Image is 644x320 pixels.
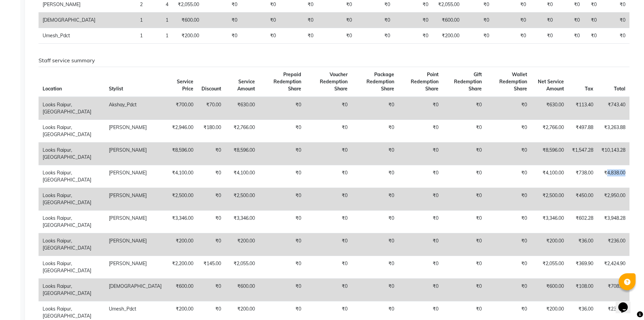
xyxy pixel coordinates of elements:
td: 1 [99,28,147,44]
td: ₹0 [486,278,531,301]
td: [PERSON_NAME] [105,256,166,278]
td: ₹0 [493,13,530,28]
td: ₹0 [398,256,443,278]
td: ₹145.00 [197,256,225,278]
td: ₹0 [259,188,305,210]
td: ₹0 [486,120,531,142]
td: ₹200.00 [432,28,463,44]
td: ₹200.00 [531,233,568,256]
td: [PERSON_NAME] [105,233,166,256]
td: ₹0 [203,13,242,28]
td: ₹0 [305,210,352,233]
span: Point Redemption Share [411,71,438,92]
td: Looks Raipur, [GEOGRAPHIC_DATA] [39,120,105,142]
td: ₹0 [398,210,443,233]
td: ₹738.00 [568,165,597,188]
td: ₹602.28 [568,210,597,233]
td: [PERSON_NAME] [105,142,166,165]
td: ₹0 [259,120,305,142]
span: Gift Redemption Share [454,71,482,92]
td: ₹4,838.00 [597,165,629,188]
td: ₹0 [197,165,225,188]
td: 1 [147,13,172,28]
td: ₹0 [241,13,280,28]
td: ₹743.40 [597,97,629,120]
td: ₹0 [398,233,443,256]
td: ₹0 [259,278,305,301]
td: ₹0 [530,13,557,28]
td: ₹0 [352,278,399,301]
td: ₹0 [557,28,583,44]
td: ₹1,547.28 [568,142,597,165]
td: [DEMOGRAPHIC_DATA] [105,278,166,301]
td: ₹0 [352,142,399,165]
td: Looks Raipur, [GEOGRAPHIC_DATA] [39,278,105,301]
td: ₹369.90 [568,256,597,278]
td: ₹0 [305,233,352,256]
td: ₹0 [259,165,305,188]
td: ₹0 [398,278,443,301]
td: ₹0 [356,13,394,28]
td: ₹0 [197,278,225,301]
td: ₹0 [352,210,399,233]
span: Package Redemption Share [366,71,394,92]
td: ₹0 [443,165,486,188]
td: ₹0 [352,165,399,188]
td: ₹0 [443,97,486,120]
td: [PERSON_NAME] [105,210,166,233]
td: ₹0 [259,210,305,233]
td: ₹36.00 [568,233,597,256]
span: Service Amount [237,79,255,92]
td: ₹2,950.00 [597,188,629,210]
td: ₹113.40 [568,97,597,120]
td: ₹0 [317,28,356,44]
td: ₹0 [259,256,305,278]
td: ₹0 [486,210,531,233]
td: ₹0 [443,210,486,233]
span: Stylist [109,86,123,92]
td: ₹600.00 [166,278,197,301]
td: ₹0 [394,13,432,28]
td: 1 [99,13,147,28]
span: Prepaid Redemption Share [273,71,301,92]
td: ₹0 [443,188,486,210]
td: Umesh_Pdct [39,28,99,44]
td: ₹0 [398,142,443,165]
td: ₹8,596.00 [166,142,197,165]
td: ₹200.00 [225,233,259,256]
td: Looks Raipur, [GEOGRAPHIC_DATA] [39,142,105,165]
td: ₹180.00 [197,120,225,142]
td: ₹0 [398,165,443,188]
td: ₹0 [557,13,583,28]
td: ₹0 [486,165,531,188]
td: ₹4,100.00 [166,165,197,188]
td: ₹0 [259,233,305,256]
td: ₹0 [197,188,225,210]
td: ₹8,596.00 [531,142,568,165]
td: ₹2,200.00 [166,256,197,278]
td: ₹0 [601,28,629,44]
td: ₹600.00 [531,278,568,301]
td: ₹4,100.00 [531,165,568,188]
td: ₹497.88 [568,120,597,142]
td: ₹0 [443,256,486,278]
td: ₹0 [352,233,399,256]
td: ₹600.00 [172,13,203,28]
td: ₹3,263.88 [597,120,629,142]
td: ₹70.00 [197,97,225,120]
td: ₹10,143.28 [597,142,629,165]
td: ₹0 [486,233,531,256]
td: ₹0 [443,120,486,142]
td: Looks Raipur, [GEOGRAPHIC_DATA] [39,210,105,233]
td: ₹3,346.00 [531,210,568,233]
td: ₹2,500.00 [166,188,197,210]
td: Looks Raipur, [GEOGRAPHIC_DATA] [39,256,105,278]
span: Tax [585,86,593,92]
td: ₹0 [305,97,352,120]
td: ₹0 [305,188,352,210]
td: ₹600.00 [432,13,463,28]
td: ₹2,946.00 [166,120,197,142]
td: ₹0 [443,142,486,165]
td: ₹0 [197,233,225,256]
td: ₹236.00 [597,233,629,256]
